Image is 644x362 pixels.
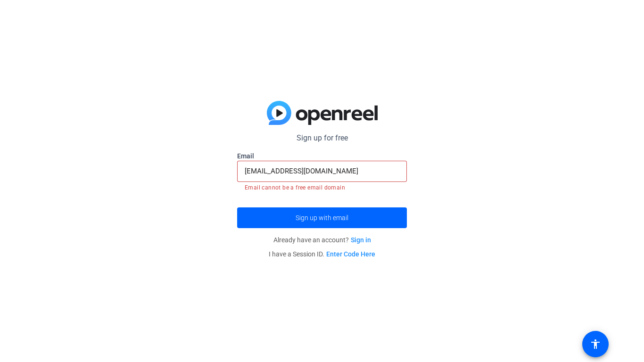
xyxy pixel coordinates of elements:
[237,132,407,144] p: Sign up for free
[267,101,378,125] img: blue-gradient.svg
[351,236,371,244] a: Sign in
[245,182,399,192] mat-error: Email cannot be a free email domain
[269,250,375,258] span: I have a Session ID.
[245,165,399,177] input: Enter Email Address
[590,338,601,350] mat-icon: accessibility
[237,207,407,228] button: Sign up with email
[326,250,375,258] a: Enter Code Here
[273,236,371,244] span: Already have an account?
[237,151,407,161] label: Email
